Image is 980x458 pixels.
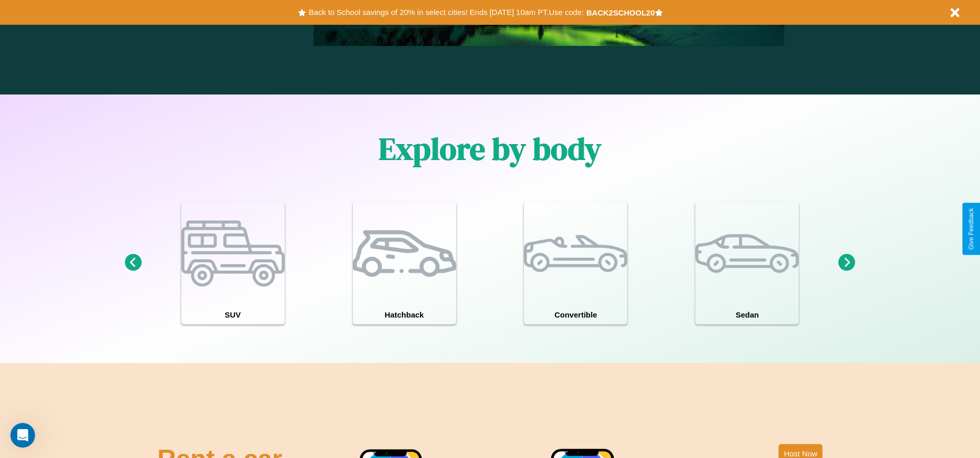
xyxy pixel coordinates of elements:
[306,5,586,20] button: Back to School savings of 20% in select cities! Ends [DATE] 10am PT.Use code:
[968,208,975,250] div: Give Feedback
[695,305,799,324] h4: Sedan
[379,128,601,170] h1: Explore by body
[586,8,655,17] b: BACK2SCHOOL20
[10,423,35,448] iframe: Intercom live chat
[181,305,285,324] h4: SUV
[524,305,627,324] h4: Convertible
[353,305,456,324] h4: Hatchback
